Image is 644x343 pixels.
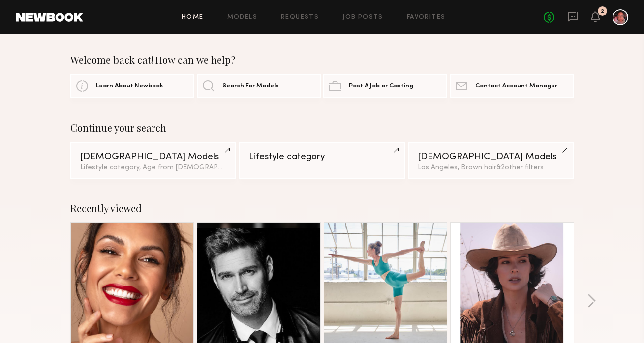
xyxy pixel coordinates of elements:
span: & 2 other filter s [496,164,544,171]
span: Post A Job or Casting [349,83,413,89]
div: [DEMOGRAPHIC_DATA] Models [80,152,226,162]
span: Contact Account Manager [475,83,557,89]
a: Requests [281,14,319,21]
a: Favorites [407,14,446,21]
div: Lifestyle category, Age from [DEMOGRAPHIC_DATA]. [80,164,226,171]
span: Learn About Newbook [96,83,163,89]
a: Job Posts [342,14,383,21]
a: [DEMOGRAPHIC_DATA] ModelsLifestyle category, Age from [DEMOGRAPHIC_DATA]. [70,142,236,179]
a: Lifestyle category [239,142,405,179]
a: Search For Models [197,74,321,98]
a: [DEMOGRAPHIC_DATA] ModelsLos Angeles, Brown hair&2other filters [408,142,574,179]
a: Home [182,14,204,21]
div: Continue your search [70,122,574,134]
div: Los Angeles, Brown hair [418,164,564,171]
span: Search For Models [222,83,279,89]
a: Contact Account Manager [450,74,574,98]
a: Learn About Newbook [70,74,194,98]
a: Post A Job or Casting [323,74,447,98]
div: Recently viewed [70,202,574,214]
div: [DEMOGRAPHIC_DATA] Models [418,152,564,162]
div: 2 [601,9,604,14]
div: Lifestyle category [249,152,395,162]
a: Models [227,14,257,21]
div: Welcome back cat! How can we help? [70,54,574,66]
